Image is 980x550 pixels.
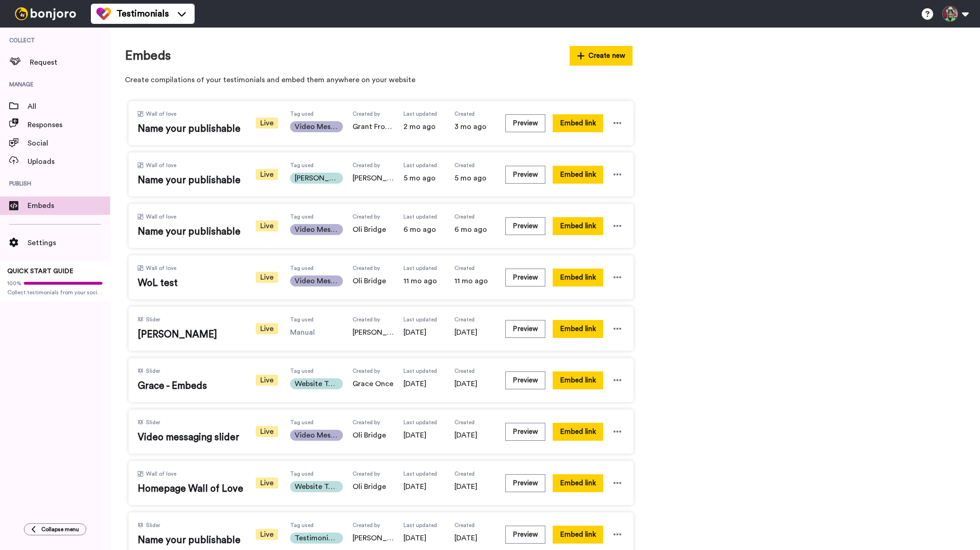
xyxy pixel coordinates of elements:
span: [DATE] [454,327,496,338]
span: Nicolas Kern test wall [290,173,343,184]
button: Preview [505,474,545,492]
span: Wall of love [146,162,176,169]
span: Created [454,110,496,118]
span: Tag used [290,162,320,169]
span: Website Testimonial Wall of Love [290,378,343,389]
span: 2 mo ago [403,121,445,132]
span: Slider [146,316,160,323]
span: Collapse menu [41,526,79,533]
span: Created by [353,316,394,323]
span: Wall of love [146,264,176,272]
span: 11 mo ago [403,275,445,286]
span: All [28,101,110,112]
span: [DATE] [403,481,445,492]
span: [DATE] [403,430,445,441]
span: Created by [353,264,394,272]
button: Embed link [553,166,603,184]
span: [DATE] [403,327,445,338]
span: [PERSON_NAME] [138,328,243,342]
span: [DATE] [454,378,496,389]
span: Created by [353,419,394,426]
span: Tag used [290,110,320,118]
span: 6 mo ago [454,224,496,235]
span: Live [256,375,278,386]
button: Embed link [553,371,603,389]
span: Homepage Wall of Love [138,482,243,496]
span: Video Messaging WoL [290,224,343,235]
span: Oli Bridge [353,275,394,286]
span: QUICK START GUIDE [7,268,73,275]
button: Embed link [553,474,603,492]
span: Name your publishable [138,225,243,239]
span: Request [30,57,110,68]
span: [PERSON_NAME] [353,173,394,184]
button: Embed link [553,320,603,338]
button: Preview [505,269,545,286]
span: Created by [353,162,394,169]
span: Last updated [403,162,445,169]
span: Tag used [290,470,320,477]
span: 5 mo ago [454,173,496,184]
span: Wall of love [146,213,176,220]
button: Preview [505,423,545,441]
span: Website Testimonial Wall of Love [290,481,343,492]
span: Responses [28,119,110,130]
span: [PERSON_NAME] [353,533,394,544]
button: Embed link [553,526,603,544]
span: Name your publishable [138,533,243,547]
span: Created [454,470,496,477]
span: Tag used [290,213,320,220]
button: Preview [505,320,545,338]
span: Grace Once [353,378,394,389]
span: Created [454,419,496,426]
span: 100% [7,280,22,287]
span: Live [256,169,278,180]
span: Last updated [403,522,445,529]
span: Last updated [403,470,445,477]
button: Preview [505,114,545,132]
span: Created [454,522,496,529]
span: 6 mo ago [403,224,445,235]
span: Video Messaging WoL [290,121,343,132]
span: Last updated [403,367,445,375]
span: Created by [353,522,394,529]
button: Embed link [553,114,603,132]
span: Last updated [403,419,445,426]
span: Video Messaging WoL [290,275,343,286]
span: Slider [146,419,160,426]
span: Wall of love [146,470,176,477]
span: Created [454,264,496,272]
span: Slider [146,522,160,529]
span: Wall of love [146,110,176,118]
span: Created by [353,367,394,375]
span: Created [454,316,496,323]
span: Live [256,529,278,540]
span: Live [256,272,278,283]
span: 3 mo ago [454,121,496,132]
span: Tag used [290,419,320,426]
span: Name your publishable [138,122,243,136]
span: Tag used [290,264,320,272]
span: Live [256,477,278,488]
span: Video Messaging WoL [290,430,343,441]
button: Collapse menu [24,523,86,535]
span: Created [454,162,496,169]
span: [DATE] [454,533,496,544]
button: Embed link [553,269,603,286]
span: Created by [353,213,394,220]
span: Settings [28,237,110,248]
button: Preview [505,217,545,235]
span: Embeds [28,200,110,211]
span: Testimonial on site [290,533,343,544]
span: [DATE] [454,430,496,441]
span: Tag used [290,522,320,529]
span: Name your publishable [138,174,243,187]
span: Oli Bridge [353,430,394,441]
span: Tag used [290,367,320,375]
span: Created [454,367,496,375]
span: Testimonials [117,7,169,20]
span: Video messaging slider [138,431,243,444]
span: [DATE] [403,378,445,389]
img: bj-logo-header-white.svg [11,7,80,20]
span: Live [256,323,278,334]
